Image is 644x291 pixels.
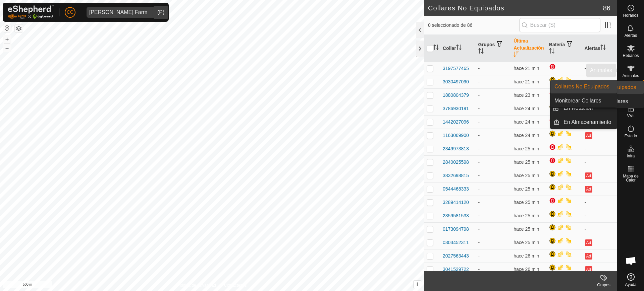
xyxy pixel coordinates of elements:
div: 1442027096 [443,119,469,126]
div: 3289414120 [443,199,469,206]
span: 19 sept 2025, 13:29 [514,146,539,151]
button: Ad [585,186,592,193]
button: Ad [585,132,592,139]
span: 19 sept 2025, 13:28 [514,253,539,259]
td: - [582,142,617,155]
span: 19 sept 2025, 13:29 [514,186,539,192]
span: Animales [623,74,639,78]
span: 19 sept 2025, 13:29 [514,133,539,138]
p-sorticon: Activar para ordenar [478,49,484,55]
span: Infra [627,154,635,158]
div: dropdown trigger [150,7,163,18]
span: 19 sept 2025, 13:33 [514,66,539,71]
td: - [476,209,511,222]
span: 19 sept 2025, 13:28 [514,200,539,205]
h2: Collares No Equipados [428,4,603,12]
span: VVs [627,114,634,118]
span: 86 [603,3,610,13]
div: 3030497090 [443,78,469,85]
p-sorticon: Activar para ordenar [600,46,606,51]
span: Alertas [625,33,637,38]
span: Horarios [623,13,638,17]
li: En Almacenamiento [550,116,617,129]
td: - [582,75,617,88]
span: 19 sept 2025, 13:33 [514,79,539,84]
input: Buscar (S) [519,18,600,32]
button: Ad [585,266,592,273]
td: - [476,249,511,263]
td: - [582,196,617,209]
td: - [582,62,617,75]
a: En Rotación [559,101,617,115]
a: Contáctenos [224,282,247,288]
div: 2027563443 [443,252,469,260]
span: Mapa de Calor [619,174,642,182]
span: 19 sept 2025, 13:30 [514,106,539,111]
td: - [476,155,511,169]
div: 3832698815 [443,172,469,179]
span: Monitorear Collares [554,97,601,105]
span: En Rotación [563,104,593,112]
span: Collares No Equipados [554,83,609,91]
span: 19 sept 2025, 13:29 [514,159,539,165]
span: 19 sept 2025, 13:28 [514,240,539,245]
a: Collares No Equipados [550,80,617,93]
div: 0303452311 [443,239,469,246]
img: Logo Gallagher [8,5,54,19]
span: CC [67,9,73,16]
p-sorticon: Activar para ordenar [514,53,519,58]
td: - [476,169,511,182]
button: i [414,281,421,288]
td: - [476,75,511,88]
button: – [3,44,11,52]
td: - [476,142,511,155]
td: - [476,236,511,249]
span: i [417,281,418,287]
td: - [476,88,511,102]
div: 3197577465 [443,65,469,72]
span: 0 seleccionado de 86 [428,22,519,29]
div: 1163069900 [443,132,469,139]
td: - [476,102,511,115]
td: - [476,263,511,276]
td: - [476,196,511,209]
div: 0173094798 [443,226,469,233]
td: - [476,222,511,236]
span: 19 sept 2025, 13:28 [514,226,539,232]
div: Grupos [590,282,617,288]
th: Alertas [582,35,617,62]
p-sorticon: Activar para ordenar [549,49,554,55]
div: 3041529722 [443,266,469,273]
span: Ayuda [625,283,637,287]
button: Ad [585,239,592,246]
span: En Almacenamiento [563,118,611,126]
td: - [582,209,617,222]
a: Política de Privacidad [177,282,216,288]
span: Estado [625,134,637,138]
th: Grupos [476,35,511,62]
td: - [476,182,511,196]
p-sorticon: Activar para ordenar [433,46,439,51]
span: 19 sept 2025, 13:28 [514,267,539,272]
div: 2840025598 [443,159,469,166]
th: Collar [440,35,476,62]
button: Ad [585,253,592,260]
p-sorticon: Activar para ordenar [456,46,462,51]
button: + [3,35,11,43]
a: Monitorear Collares [550,94,617,107]
div: 2349973813 [443,145,469,152]
div: 0544468333 [443,186,469,193]
span: Rebaños [623,54,639,58]
th: Última Actualización [511,35,546,62]
span: 19 sept 2025, 13:29 [514,119,539,125]
button: Ad [585,172,592,179]
div: Chat abierto [621,251,641,271]
td: - [582,155,617,169]
a: Ayuda [618,271,644,289]
td: - [476,62,511,75]
div: 2359581533 [443,212,469,219]
td: - [476,115,511,129]
button: Capas del Mapa [15,24,23,32]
